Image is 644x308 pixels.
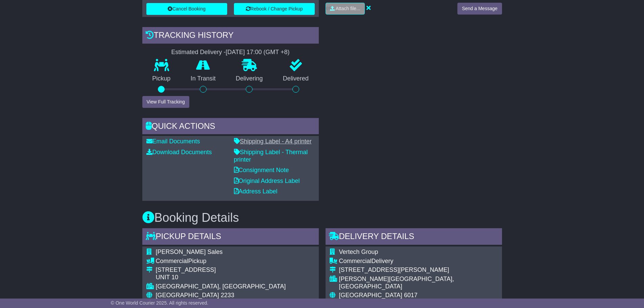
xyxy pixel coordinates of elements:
p: Delivered [273,75,319,82]
span: © One World Courier 2025. All rights reserved. [111,300,209,306]
div: Tracking history [142,27,319,45]
span: Commercial [339,258,372,264]
span: [GEOGRAPHIC_DATA] [156,292,219,299]
div: Pickup [156,258,286,265]
div: [PERSON_NAME][GEOGRAPHIC_DATA], [GEOGRAPHIC_DATA] [339,276,498,290]
div: Estimated Delivery - [142,49,319,56]
button: Send a Message [457,3,502,15]
a: Download Documents [146,149,212,156]
a: Consignment Note [234,167,289,173]
h3: Booking Details [142,211,502,224]
a: Address Label [234,188,278,195]
div: Delivery Details [326,228,502,246]
span: Commercial [156,258,188,264]
a: Original Address Label [234,177,300,184]
p: Pickup [142,75,181,82]
span: 2233 [221,292,234,299]
a: Shipping Label - Thermal printer [234,149,308,163]
div: Pickup Details [142,228,319,246]
button: Rebook / Change Pickup [234,3,315,15]
p: Delivering [226,75,273,82]
div: [STREET_ADDRESS][PERSON_NAME] [339,266,498,274]
span: [PERSON_NAME] Sales [156,248,223,255]
div: [GEOGRAPHIC_DATA], [GEOGRAPHIC_DATA] [156,283,286,290]
div: [DATE] 17:00 (GMT +8) [226,49,290,56]
button: View Full Tracking [142,96,189,108]
div: UNIT 10 [156,274,286,281]
span: Vertech Group [339,248,378,255]
button: Cancel Booking [146,3,227,15]
p: In Transit [181,75,226,82]
span: 6017 [404,292,418,299]
a: Email Documents [146,138,200,145]
div: Delivery [339,258,498,265]
a: Shipping Label - A4 printer [234,138,312,145]
div: Quick Actions [142,118,319,136]
span: [GEOGRAPHIC_DATA] [339,292,402,299]
div: [STREET_ADDRESS] [156,266,286,274]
